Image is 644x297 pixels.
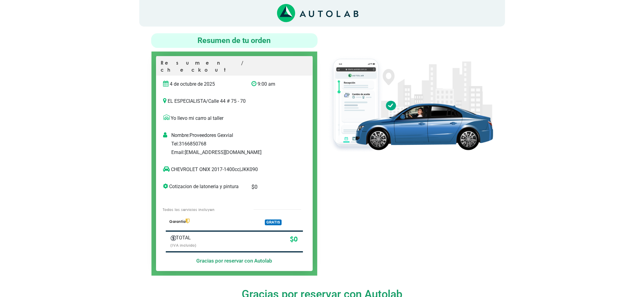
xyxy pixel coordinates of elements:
[169,219,243,224] p: Garantía
[171,140,310,148] p: Tel: 3166850768
[171,149,310,156] p: Email: [EMAIL_ADDRESS][DOMAIN_NAME]
[277,10,358,16] a: Link al sitio de autolab
[251,81,293,88] p: 9:00 am
[171,243,197,248] small: (IVA incluido)
[227,234,298,245] p: $ 0
[251,183,293,191] p: $ 0
[163,115,305,122] p: Yo llevo mi carro al taller
[163,98,305,105] p: EL ESPECIALISTA / Calle 44 # 75 - 70
[163,81,242,88] p: 4 de octubre de 2025
[163,183,242,190] p: Cotizacion de latoneria y pintura
[166,258,303,264] h5: Gracias por reservar con Autolab
[163,207,241,213] p: Todos los servicios incluyen
[171,132,310,139] p: Nombre: Proveedores Gexvial
[171,234,219,242] p: TOTAL
[265,220,282,225] span: GRATIS
[154,36,315,45] h4: Resumen de tu orden
[171,235,176,241] img: Autobooking-Iconos-23.png
[163,166,293,173] p: CHEVROLET ONIX 2017-1400cc | JKK090
[161,59,308,76] p: Resumen / checkout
